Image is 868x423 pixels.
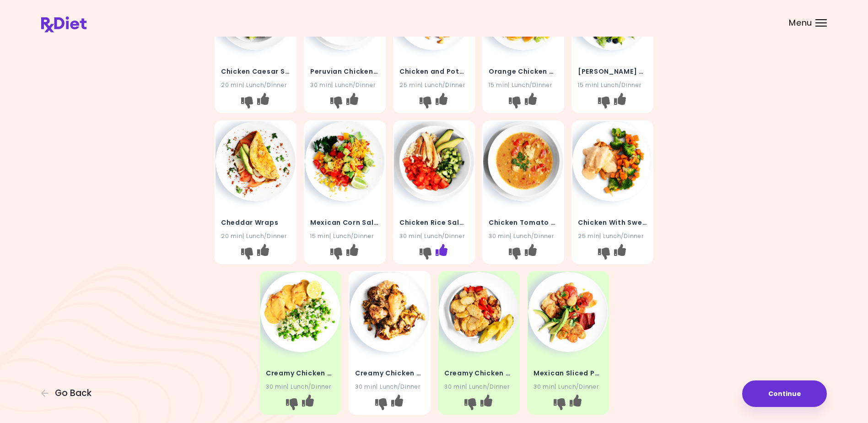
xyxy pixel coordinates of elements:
div: 30 min | Lunch/Dinner [489,232,558,240]
h4: Orange Chicken Salad [489,64,558,79]
div: 15 min | Lunch/Dinner [578,81,647,89]
h4: Creamy Chicken Pie [444,366,513,381]
button: I like this recipe [434,95,449,110]
button: I don't like this recipe [240,246,254,260]
img: RxDiet [41,16,86,33]
button: I don't like this recipe [240,95,254,110]
div: 30 min | Lunch/Dinner [310,81,379,89]
button: I like this recipe [300,397,315,412]
button: I don't like this recipe [284,397,299,412]
div: 30 min | Lunch/Dinner [534,383,603,391]
button: I like this recipe [389,397,404,412]
div: 20 min | Lunch/Dinner [221,81,290,89]
button: I don't like this recipe [552,397,566,412]
button: I like this recipe [613,95,627,110]
h4: Berry Chicken Salad [578,64,647,79]
button: I like this recipe [256,246,270,260]
h4: Chicken Rice Salad [399,215,469,230]
h4: Creamy Chicken with Rice [266,366,335,381]
h4: Peruvian Chicken Stir-Fry [310,64,379,79]
button: I don't like this recipe [597,95,611,110]
button: I like this recipe [568,397,582,412]
button: I don't like this recipe [418,246,433,260]
span: Menu [789,19,812,27]
div: 25 min | Lunch/Dinner [399,81,469,89]
button: I like this recipe [345,246,360,260]
div: 30 min | Lunch/Dinner [399,232,469,240]
h4: Mexican Corn Salad [310,215,379,230]
button: I don't like this recipe [507,246,522,260]
button: I like this recipe [434,246,449,260]
button: I don't like this recipe [418,95,433,110]
h4: Creamy Chicken Traybake [355,366,424,381]
button: Go Back [41,388,96,398]
button: I like this recipe [479,397,493,412]
button: I don't like this recipe [597,246,611,260]
h4: Chicken Tomato Soup [489,215,558,230]
div: 30 min | Lunch/Dinner [355,383,424,391]
div: 30 min | Lunch/Dinner [444,383,513,391]
h4: Chicken and Potatoes Skillet [399,64,469,79]
div: 25 min | Lunch/Dinner [578,232,647,240]
div: 15 min | Lunch/Dinner [489,81,558,89]
button: I like this recipe [345,95,360,110]
h4: Cheddar Wraps [221,215,290,230]
div: 30 min | Lunch/Dinner [266,383,335,391]
span: Go Back [55,388,92,398]
h4: Chicken Caesar Salad [221,64,290,79]
h4: Mexican Sliced Potatoes [534,366,603,381]
button: I like this recipe [523,246,538,260]
button: I like this recipe [523,95,538,110]
button: Continue [742,380,827,407]
button: I don't like this recipe [463,397,477,412]
button: I don't like this recipe [329,246,344,260]
div: 20 min | Lunch/Dinner [221,232,290,240]
button: I like this recipe [256,95,270,110]
button: I like this recipe [613,246,627,260]
h4: Chicken With Sweet Potatoes [578,215,647,230]
button: I don't like this recipe [373,397,388,412]
button: I don't like this recipe [329,95,344,110]
button: I don't like this recipe [507,95,522,110]
div: 15 min | Lunch/Dinner [310,232,379,240]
